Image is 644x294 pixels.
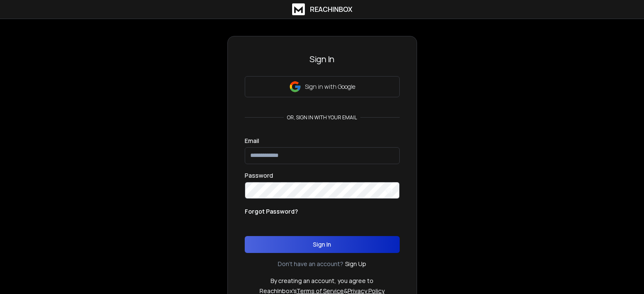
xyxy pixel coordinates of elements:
p: Don't have an account? [278,260,343,268]
p: Forgot Password? [245,207,298,216]
p: Sign in with Google [305,82,355,91]
h1: ReachInbox [310,4,352,14]
label: Password [245,173,273,179]
a: ReachInbox [292,3,352,15]
a: Sign Up [345,260,366,268]
button: Sign In [245,236,400,253]
label: Email [245,138,259,144]
p: or, sign in with your email [284,114,360,121]
h3: Sign In [245,53,400,65]
p: By creating an account, you agree to [271,277,373,285]
button: Sign in with Google [245,76,400,97]
img: logo [292,3,305,15]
